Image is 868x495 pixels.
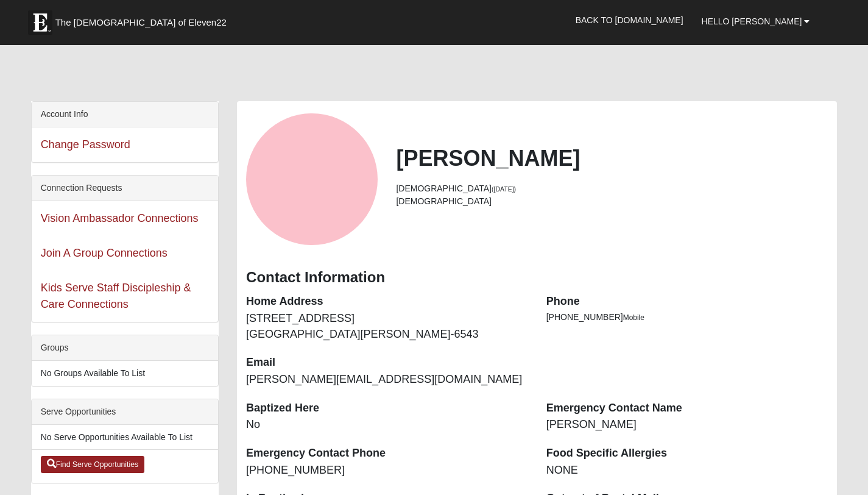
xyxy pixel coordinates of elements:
a: Vision Ambassador Connections [41,212,199,224]
div: Account Info [32,102,218,127]
div: Connection Requests [32,176,218,201]
span: The [DEMOGRAPHIC_DATA] of Eleven22 [55,16,227,29]
dt: Home Address [246,294,528,310]
dd: No [246,417,528,433]
li: [DEMOGRAPHIC_DATA] [396,195,828,208]
dt: Baptized Here [246,401,528,416]
span: Hello [PERSON_NAME] [702,16,802,26]
dt: Phone [546,294,828,310]
span: Mobile [623,313,644,322]
li: [DEMOGRAPHIC_DATA] [396,182,828,195]
dd: [PERSON_NAME] [546,417,828,433]
a: Find Serve Opportunities [41,456,145,473]
a: Join A Group Connections [41,247,168,259]
dd: [PHONE_NUMBER] [246,463,528,479]
h3: Contact Information [246,269,828,287]
a: Hello [PERSON_NAME] [693,6,819,37]
a: Change Password [41,138,130,151]
dd: NONE [546,463,828,479]
dt: Email [246,355,528,371]
dt: Emergency Contact Phone [246,446,528,461]
dt: Emergency Contact Name [546,401,828,416]
a: Back to [DOMAIN_NAME] [566,5,693,35]
a: View Fullsize Photo [246,113,378,245]
a: The [DEMOGRAPHIC_DATA] of Eleven22 [22,4,266,35]
div: Serve Opportunities [32,399,218,425]
a: Kids Serve Staff Discipleship & Care Connections [41,282,191,310]
h2: [PERSON_NAME] [396,145,828,171]
div: Groups [32,335,218,361]
li: No Serve Opportunities Available To List [32,425,218,450]
small: ([DATE]) [492,185,516,193]
dd: [STREET_ADDRESS] [GEOGRAPHIC_DATA][PERSON_NAME]-6543 [246,311,528,342]
dt: Food Specific Allergies [546,446,828,461]
li: No Groups Available To List [32,361,218,386]
img: Eleven22 logo [28,10,52,35]
li: [PHONE_NUMBER] [546,311,828,324]
dd: [PERSON_NAME][EMAIL_ADDRESS][DOMAIN_NAME] [246,372,528,388]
